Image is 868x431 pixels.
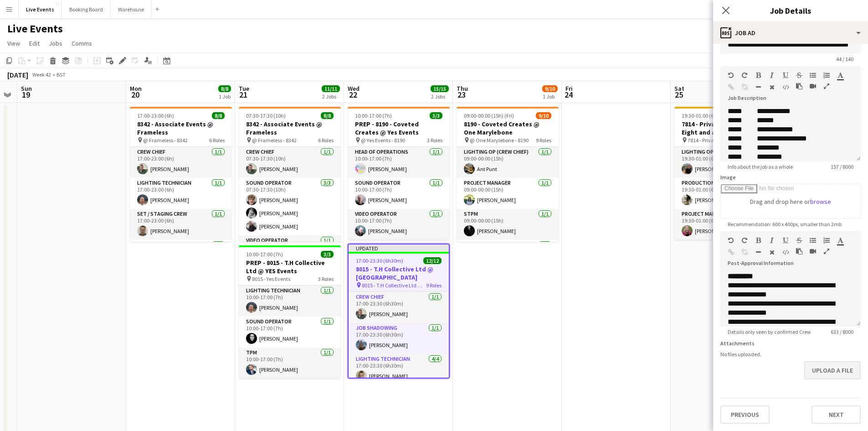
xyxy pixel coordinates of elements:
[782,237,789,244] button: Underline
[49,39,62,47] span: Jobs
[457,120,559,136] h3: 8190 - Coveted Creates @ One Marylebone
[7,70,28,79] div: [DATE]
[728,72,734,79] button: Undo
[464,112,514,119] span: 09:00-00:00 (15h) (Fri)
[796,248,802,255] button: Paste as plain text
[796,72,802,79] button: Strikethrough
[542,85,558,92] span: 9/10
[823,328,861,335] span: 633 / 8000
[239,259,341,275] h3: PREP - 8015 - T.H Collective Ltd @ YES Events
[29,39,40,47] span: Edit
[349,244,449,252] div: Updated
[137,112,174,119] span: 17:00-23:00 (6h)
[720,351,861,358] div: No files uploaded.
[239,107,341,242] app-job-card: 07:30-17:30 (10h)8/88342 - Associate Events @ Frameless @ Frameless - 83426 RolesCrew Chief1/107:...
[21,84,32,93] span: Sun
[356,257,403,264] span: 17:00-23:30 (6h30m)
[130,84,142,93] span: Mon
[782,72,789,79] button: Underline
[111,0,152,18] button: Warehouse
[457,84,468,93] span: Thu
[755,249,761,256] button: Horizontal Line
[728,237,734,244] button: Undo
[536,112,551,119] span: 9/10
[674,107,776,240] app-job-card: 19:30-01:00 (6h30m) (Sun)3/37814 - Private Individual @ Eight and a Half 7814 - Private Individua...
[239,286,341,317] app-card-role: Lighting Technician1/110:00-17:00 (7h)[PERSON_NAME]
[239,235,341,266] app-card-role: Video Operator1/1
[321,251,334,258] span: 3/3
[812,405,861,424] button: Next
[837,72,843,79] button: Text Color
[348,120,450,136] h3: PREP - 8190 - Coveted Creates @ Yes Events
[130,107,232,242] app-job-card: 17:00-23:00 (6h)8/88342 - Associate Events @ Frameless @ Frameless - 83426 RolesCrew Chief1/117:0...
[349,354,449,425] app-card-role: Lighting Technician4/417:00-23:30 (6h30m)[PERSON_NAME]
[674,120,776,136] h3: 7814 - Private Individual @ Eight and a Half
[755,72,761,79] button: Bold
[130,178,232,209] app-card-role: Lighting Technician1/117:00-23:00 (6h)[PERSON_NAME]
[239,348,341,379] app-card-role: TPM1/110:00-17:00 (7h)[PERSON_NAME]
[457,178,559,209] app-card-role: Project Manager1/109:00-00:00 (15h)[PERSON_NAME]
[348,147,450,178] app-card-role: Head of Operations1/110:00-17:00 (7h)[PERSON_NAME]
[457,147,559,178] app-card-role: Lighting Op (Crew Chief)1/109:00-00:00 (15h)Ant Punt
[45,37,66,49] a: Jobs
[130,147,232,178] app-card-role: Crew Chief1/117:00-23:00 (6h)[PERSON_NAME]
[349,323,449,354] app-card-role: Job Shadowing1/117:00-23:30 (6h30m)[PERSON_NAME]
[682,112,743,119] span: 19:30-01:00 (6h30m) (Sun)
[318,137,334,144] span: 6 Roles
[769,237,775,244] button: Italic
[318,275,334,282] span: 3 Roles
[68,37,96,49] a: Comms
[673,89,684,100] span: 25
[810,72,816,79] button: Unordered List
[455,89,468,100] span: 23
[209,137,225,144] span: 6 Roles
[713,5,868,16] h3: Job Details
[19,0,62,18] button: Live Events
[431,85,449,92] span: 15/15
[362,282,426,289] span: 8015 - T.H Collective Ltd @ [GEOGRAPHIC_DATA]
[457,107,559,242] app-job-card: 09:00-00:00 (15h) (Fri)9/108190 - Coveted Creates @ One Marylebone @ One Marylebone - 81909 Roles...
[769,249,775,256] button: Clear Formatting
[252,275,290,282] span: 8015 - Yes Events
[7,22,63,36] h1: Live Events
[322,85,340,92] span: 11/11
[26,37,43,49] a: Edit
[20,89,32,100] span: 19
[128,89,142,100] span: 20
[239,245,341,379] app-job-card: 10:00-17:00 (7h)3/3PREP - 8015 - T.H Collective Ltd @ YES Events 8015 - Yes Events3 RolesLighting...
[720,328,818,335] span: Details only seen by confirmed Crew
[321,112,334,119] span: 8/8
[56,71,66,78] div: BST
[720,163,800,170] span: Info about the job as a whole
[430,112,442,119] span: 3/3
[457,240,559,271] app-card-role: Set / Staging Crew1/1
[823,248,830,255] button: Fullscreen
[62,0,111,18] button: Booking Board
[674,178,776,209] app-card-role: Production Manager1/119:30-01:00 (6h30m)[PERSON_NAME]
[688,137,754,144] span: 7814 - Private Individual @ Eight and a Half
[355,112,392,119] span: 10:00-17:00 (7h)
[674,84,684,93] span: Sat
[7,39,20,47] span: View
[720,221,849,228] span: Recommendation: 600 x 400px, smaller than 2mb
[72,39,92,47] span: Comms
[543,93,557,100] div: 1 Job
[674,147,776,178] app-card-role: Lighting Op (Crew Chief)1/119:30-01:00 (6h30m)[PERSON_NAME]
[536,137,551,144] span: 9 Roles
[720,405,770,424] button: Previous
[796,237,802,244] button: Strikethrough
[837,237,843,244] button: Text Color
[431,93,448,100] div: 2 Jobs
[130,209,232,240] app-card-role: Set / Staging Crew1/117:00-23:00 (6h)[PERSON_NAME]
[470,137,529,144] span: @ One Marylebone - 8190
[348,107,450,240] div: 10:00-17:00 (7h)3/3PREP - 8190 - Coveted Creates @ Yes Events @ Yes Events - 81903 RolesHead of O...
[769,83,775,91] button: Clear Formatting
[346,89,360,100] span: 22
[246,112,286,119] span: 07:30-17:30 (10h)
[219,93,231,100] div: 1 Job
[823,237,830,244] button: Ordered List
[565,84,573,93] span: Fri
[741,237,748,244] button: Redo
